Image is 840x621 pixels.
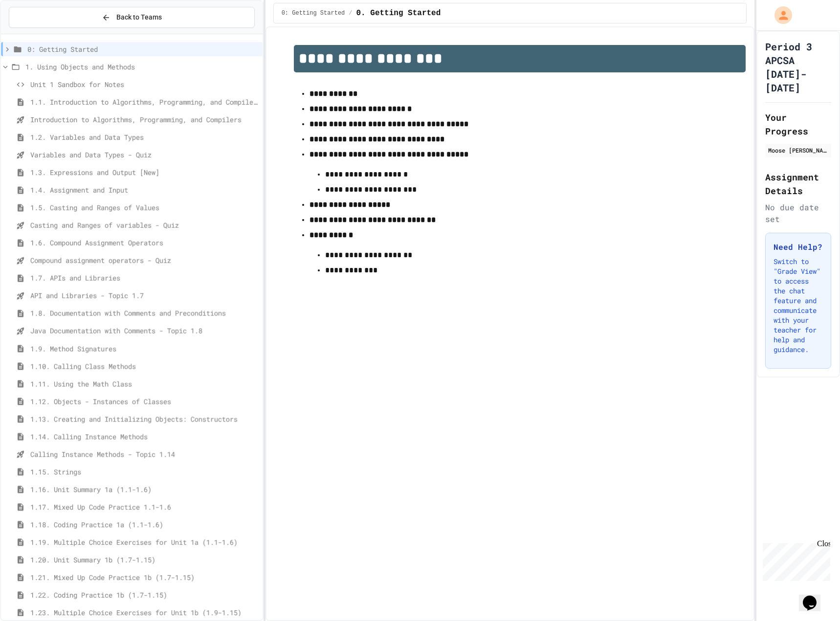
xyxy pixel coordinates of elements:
span: 1.8. Documentation with Comments and Preconditions [30,308,259,318]
span: 1.1. Introduction to Algorithms, Programming, and Compilers [30,97,259,107]
h1: Period 3 APCSA [DATE]-[DATE] [765,40,831,94]
h2: Assignment Details [765,170,831,198]
span: Back to Teams [116,12,162,22]
span: Compound assignment operators - Quiz [30,255,259,266]
span: 1.23. Multiple Choice Exercises for Unit 1b (1.9-1.15) [30,607,259,618]
div: Chat with us now!Close [4,4,67,62]
div: Moose [PERSON_NAME] [768,146,828,155]
span: / [349,9,352,17]
button: Back to Teams [9,7,255,28]
span: 1.7. APIs and Libraries [30,273,259,283]
span: 1.20. Unit Summary 1b (1.7-1.15) [30,554,259,565]
span: 1. Using Objects and Methods [25,62,259,72]
h3: Need Help? [774,241,823,253]
span: 0: Getting Started [282,9,345,17]
span: 1.9. Method Signatures [30,343,259,354]
span: 1.10. Calling Class Methods [30,361,259,371]
div: No due date set [765,201,831,225]
span: 0. Getting Started [356,7,441,19]
span: 0: Getting Started [27,44,259,54]
span: Calling Instance Methods - Topic 1.14 [30,449,259,459]
iframe: chat widget [799,582,830,611]
span: 1.12. Objects - Instances of Classes [30,396,259,406]
span: 1.3. Expressions and Output [New] [30,167,259,177]
h2: Your Progress [765,111,831,138]
iframe: chat widget [759,539,830,581]
span: Introduction to Algorithms, Programming, and Compilers [30,114,259,125]
span: 1.19. Multiple Choice Exercises for Unit 1a (1.1-1.6) [30,537,259,547]
span: API and Libraries - Topic 1.7 [30,290,259,301]
span: 1.14. Calling Instance Methods [30,431,259,442]
span: 1.4. Assignment and Input [30,185,259,195]
p: Switch to "Grade View" to access the chat feature and communicate with your teacher for help and ... [774,257,823,355]
span: 1.6. Compound Assignment Operators [30,238,259,248]
span: Variables and Data Types - Quiz [30,150,259,160]
span: Casting and Ranges of variables - Quiz [30,220,259,230]
span: 1.2. Variables and Data Types [30,132,259,142]
span: Unit 1 Sandbox for Notes [30,79,259,89]
span: 1.5. Casting and Ranges of Values [30,202,259,213]
span: 1.16. Unit Summary 1a (1.1-1.6) [30,484,259,494]
span: 1.22. Coding Practice 1b (1.7-1.15) [30,590,259,600]
span: 1.21. Mixed Up Code Practice 1b (1.7-1.15) [30,572,259,582]
span: 1.18. Coding Practice 1a (1.1-1.6) [30,519,259,530]
span: 1.11. Using the Math Class [30,378,259,389]
span: 1.15. Strings [30,466,259,477]
span: Java Documentation with Comments - Topic 1.8 [30,326,259,336]
span: 1.13. Creating and Initializing Objects: Constructors [30,414,259,424]
span: 1.17. Mixed Up Code Practice 1.1-1.6 [30,502,259,512]
div: My Account [764,4,795,26]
